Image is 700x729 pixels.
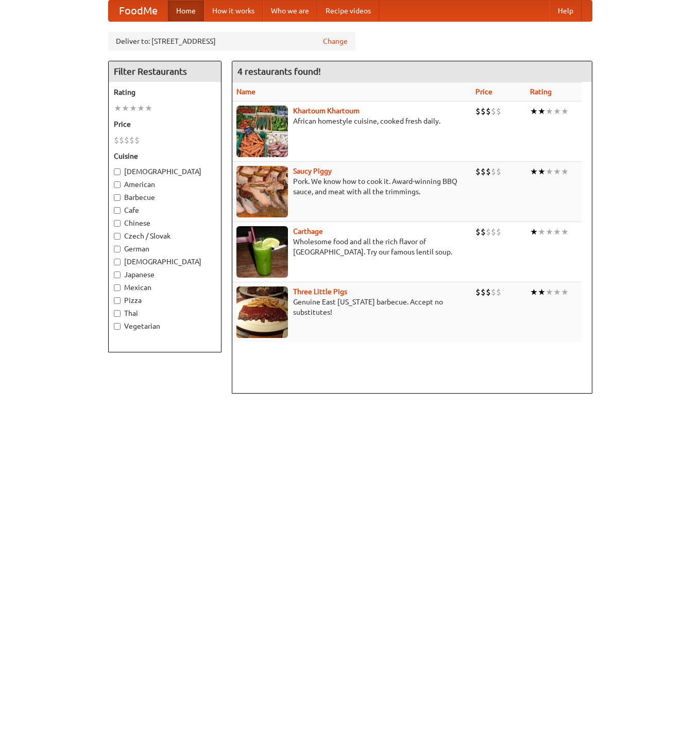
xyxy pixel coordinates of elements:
[486,166,491,177] li: $
[137,103,145,114] li: ★
[550,1,582,21] a: Help
[114,244,216,254] label: German
[486,226,491,238] li: $
[481,226,486,238] li: $
[475,166,481,177] li: $
[481,106,486,117] li: $
[114,166,216,177] label: [DEMOGRAPHIC_DATA]
[481,286,486,298] li: $
[236,176,467,197] p: Pork. We know how to cook it. Award-winning BBQ sauce, and meat with all the trimmings.
[486,106,491,117] li: $
[530,286,538,298] li: ★
[114,179,216,190] label: American
[317,1,379,21] a: Recipe videos
[114,192,216,202] label: Barbecue
[114,134,119,146] li: $
[530,226,538,238] li: ★
[561,106,569,117] li: ★
[236,236,467,257] p: Wholesome food and all the rich flavor of [GEOGRAPHIC_DATA]. Try our famous lentil soup.
[124,134,129,146] li: $
[236,116,467,126] p: African homestyle cuisine, cooked fresh daily.
[114,218,216,228] label: Chinese
[481,166,486,177] li: $
[114,233,121,240] input: Czech / Slovak
[109,1,168,21] a: FoodMe
[204,1,263,21] a: How it works
[114,284,121,291] input: Mexican
[168,1,204,21] a: Home
[538,286,545,298] li: ★
[491,166,496,177] li: $
[114,323,121,330] input: Vegetarian
[114,151,216,161] h5: Cuisine
[114,220,121,227] input: Chinese
[119,134,124,146] li: $
[236,297,467,317] p: Genuine East [US_STATE] barbecue. Accept no substitutes!
[530,166,538,177] li: ★
[323,36,348,46] a: Change
[114,194,121,201] input: Barbecue
[114,308,216,318] label: Thai
[114,119,216,129] h5: Price
[114,259,121,265] input: [DEMOGRAPHIC_DATA]
[293,287,347,296] a: Three Little Pigs
[496,226,501,238] li: $
[236,226,288,278] img: carthage.jpg
[114,87,216,97] h5: Rating
[491,106,496,117] li: $
[114,295,216,306] label: Pizza
[491,286,496,298] li: $
[545,166,553,177] li: ★
[475,286,481,298] li: $
[122,103,129,114] li: ★
[108,32,355,50] div: Deliver to: [STREET_ADDRESS]
[114,272,121,278] input: Japanese
[293,227,323,235] a: Carthage
[114,257,216,267] label: [DEMOGRAPHIC_DATA]
[545,226,553,238] li: ★
[561,226,569,238] li: ★
[236,166,288,217] img: saucy.jpg
[561,286,569,298] li: ★
[475,106,481,117] li: $
[530,88,552,96] a: Rating
[129,134,134,146] li: $
[114,282,216,293] label: Mexican
[114,205,216,215] label: Cafe
[134,134,140,146] li: $
[114,269,216,280] label: Japanese
[530,106,538,117] li: ★
[236,106,288,157] img: khartoum.jpg
[561,166,569,177] li: ★
[237,66,321,76] ng-pluralize: 4 restaurants found!
[496,166,501,177] li: $
[114,103,122,114] li: ★
[553,226,561,238] li: ★
[545,106,553,117] li: ★
[538,166,545,177] li: ★
[114,246,121,252] input: German
[114,321,216,331] label: Vegetarian
[109,61,221,82] h4: Filter Restaurants
[114,297,121,304] input: Pizza
[496,106,501,117] li: $
[129,103,137,114] li: ★
[491,226,496,238] li: $
[538,106,545,117] li: ★
[553,166,561,177] li: ★
[475,226,481,238] li: $
[236,286,288,338] img: littlepigs.jpg
[236,88,255,96] a: Name
[293,107,360,115] a: Khartoum Khartoum
[263,1,317,21] a: Who we are
[553,106,561,117] li: ★
[538,226,545,238] li: ★
[545,286,553,298] li: ★
[553,286,561,298] li: ★
[114,181,121,188] input: American
[293,167,332,175] b: Saucy Piggy
[475,88,492,96] a: Price
[496,286,501,298] li: $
